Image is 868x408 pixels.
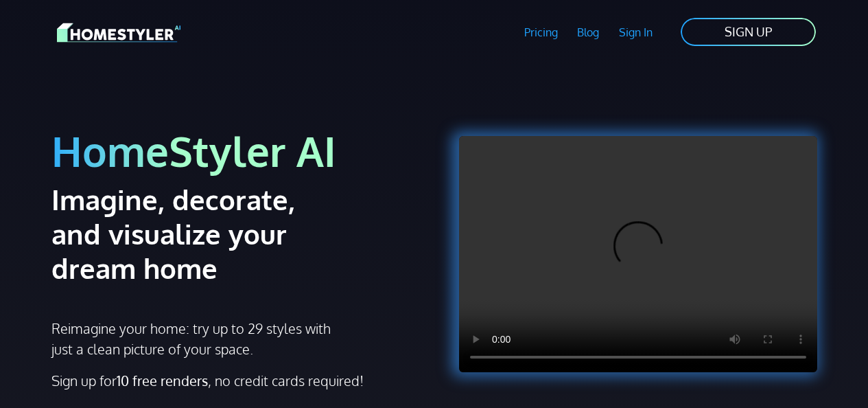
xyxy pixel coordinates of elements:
h1: HomeStyler AI [51,125,426,177]
a: Sign In [609,16,663,48]
a: Pricing [514,16,567,48]
a: SIGN UP [679,16,817,47]
p: Reimagine your home: try up to 29 styles with just a clean picture of your space. [51,318,333,359]
strong: 10 free renders [117,372,208,389]
p: Sign up for , no credit cards required! [51,370,426,391]
h2: Imagine, decorate, and visualize your dream home [51,182,351,285]
img: HomeStyler AI logo [57,21,180,45]
a: Blog [567,16,609,48]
